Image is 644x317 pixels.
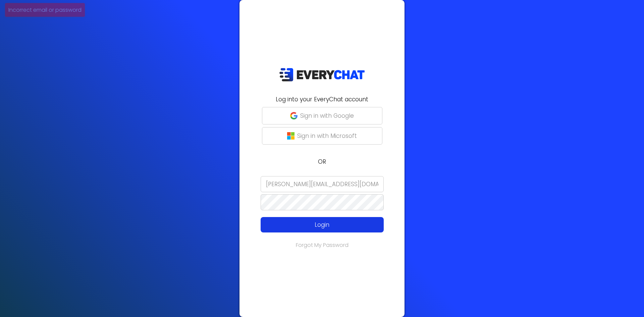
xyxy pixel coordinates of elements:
[262,107,382,124] button: Sign in with Google
[261,176,384,192] input: Email
[300,111,354,120] p: Sign in with Google
[297,131,357,140] p: Sign in with Microsoft
[279,68,365,82] img: EveryChat_logo_dark.png
[261,217,384,232] button: Login
[8,6,82,14] p: Incorrect email or password
[262,127,382,145] button: Sign in with Microsoft
[287,132,294,140] img: microsoft-logo.png
[273,220,371,229] p: Login
[290,112,298,119] img: google-g.png
[296,241,348,249] a: Forgot My Password
[244,95,400,104] h2: Log into your EveryChat account
[244,157,400,166] p: OR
